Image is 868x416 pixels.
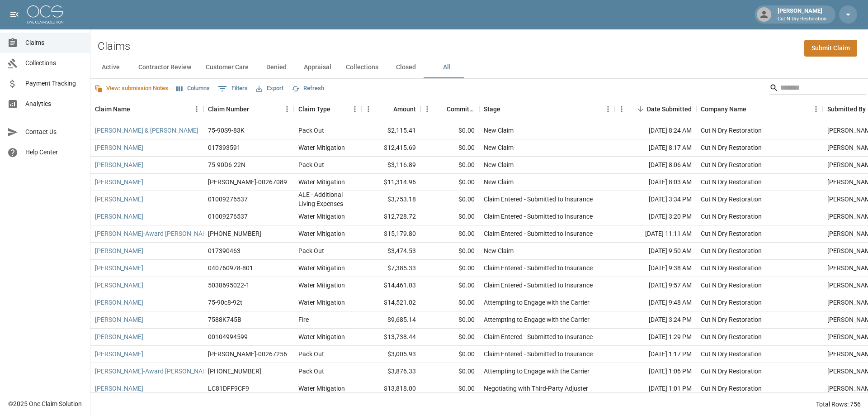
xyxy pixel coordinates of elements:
[90,96,203,122] div: Claim Name
[298,298,345,307] div: Water Mitigation
[420,157,479,174] div: $0.00
[615,191,696,208] div: [DATE] 3:34 PM
[746,103,759,115] button: Sort
[298,126,324,135] div: Pack Out
[174,81,212,96] button: Select columns
[479,96,615,122] div: Stage
[615,311,696,329] div: [DATE] 3:24 PM
[297,57,339,78] button: Appraisal
[27,5,63,24] img: ocs-logo-white-transparent.png
[208,195,248,204] div: 01009276537
[95,143,143,152] a: [PERSON_NAME]
[484,229,593,238] div: Claim Entered - Submitted to Insurance
[95,298,143,307] a: [PERSON_NAME]
[298,367,324,376] div: Pack Out
[298,212,345,221] div: Water Mitigation
[484,263,593,273] div: Claim Entered - Submitted to Insurance
[208,212,248,221] div: 01009276537
[208,96,249,122] div: Claim Number
[208,229,261,238] div: 01-009-256354
[420,363,479,380] div: $0.00
[362,346,420,363] div: $3,005.93
[615,363,696,380] div: [DATE] 1:06 PM
[484,384,588,393] div: Negotiating with Third-Party Adjuster
[701,229,762,238] div: Cut N Dry Restoration
[386,57,426,78] button: Closed
[615,157,696,174] div: [DATE] 8:06 AM
[701,160,762,169] div: Cut N Dry Restoration
[208,349,287,359] div: caho-00267256
[447,96,475,122] div: Committed Amount
[249,103,262,115] button: Sort
[216,81,250,96] button: Show filters
[198,57,256,78] button: Customer Care
[434,103,447,115] button: Sort
[420,208,479,225] div: $0.00
[95,349,143,359] a: [PERSON_NAME]
[615,102,628,116] button: Menu
[615,346,696,363] div: [DATE] 1:17 PM
[362,102,375,116] button: Menu
[769,81,866,97] div: Search
[95,177,143,186] a: [PERSON_NAME]
[339,57,386,78] button: Collections
[298,263,345,273] div: Water Mitigation
[420,174,479,191] div: $0.00
[362,380,420,397] div: $13,818.00
[420,260,479,277] div: $0.00
[298,143,345,152] div: Water Mitigation
[804,40,857,57] a: Submit Claim
[484,177,514,186] div: New Claim
[701,96,746,122] div: Company Name
[95,332,143,341] a: [PERSON_NAME]
[362,225,420,243] div: $15,179.80
[362,122,420,139] div: $2,115.41
[484,315,590,324] div: Attempting to Engage with the Carrier
[298,384,345,393] div: Water Mitigation
[701,143,762,152] div: Cut N Dry Restoration
[393,96,416,122] div: Amount
[420,329,479,346] div: $0.00
[25,99,83,109] span: Analytics
[701,332,762,341] div: Cut N Dry Restoration
[701,281,762,290] div: Cut N Dry Restoration
[381,103,393,115] button: Sort
[298,315,309,324] div: Fire
[420,243,479,260] div: $0.00
[130,103,143,115] button: Sort
[298,190,357,208] div: ALE - Additional Living Expenses
[426,57,467,78] button: All
[420,294,479,311] div: $0.00
[484,143,514,152] div: New Claim
[484,349,593,359] div: Claim Entered - Submitted to Insurance
[615,277,696,294] div: [DATE] 9:57 AM
[615,329,696,346] div: [DATE] 1:29 PM
[615,294,696,311] div: [DATE] 9:48 AM
[362,96,420,122] div: Amount
[701,263,762,273] div: Cut N Dry Restoration
[809,102,823,116] button: Menu
[484,212,593,221] div: Claim Entered - Submitted to Insurance
[208,281,250,290] div: 5038695022-1
[208,126,245,135] div: 75-90S9-83K
[701,315,762,324] div: Cut N Dry Restoration
[701,298,762,307] div: Cut N Dry Restoration
[701,367,762,376] div: Cut N Dry Restoration
[95,212,143,221] a: [PERSON_NAME]
[95,229,213,238] a: [PERSON_NAME]-Award [PERSON_NAME]
[615,139,696,157] div: [DATE] 8:17 AM
[95,246,143,255] a: [PERSON_NAME]
[254,81,286,96] button: Export
[701,349,762,359] div: Cut N Dry Restoration
[615,225,696,243] div: [DATE] 11:11 AM
[827,96,866,122] div: Submitted By
[294,96,362,122] div: Claim Type
[95,160,143,169] a: [PERSON_NAME]
[484,160,514,169] div: New Claim
[298,177,345,186] div: Water Mitigation
[90,57,131,78] button: Active
[208,298,242,307] div: 75-90c8-92t
[95,315,143,324] a: [PERSON_NAME]
[25,79,83,88] span: Payment Tracking
[95,96,130,122] div: Claim Name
